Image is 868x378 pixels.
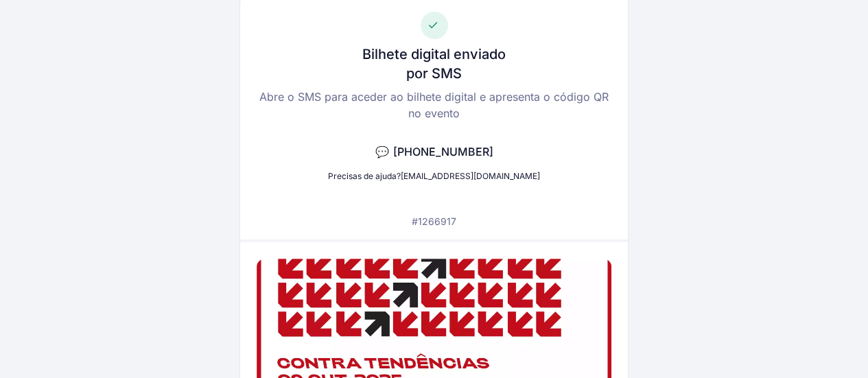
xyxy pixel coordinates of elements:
[412,215,456,228] p: #1266917
[406,64,462,83] h3: por SMS
[393,145,493,158] span: [PHONE_NUMBER]
[375,145,389,158] span: 💬
[401,171,540,181] a: [EMAIL_ADDRESS][DOMAIN_NAME]
[328,171,401,181] span: Precisas de ajuda?
[257,88,612,121] p: Abre o SMS para aceder ao bilhete digital e apresenta o código QR no evento
[362,45,506,64] h3: Bilhete digital enviado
